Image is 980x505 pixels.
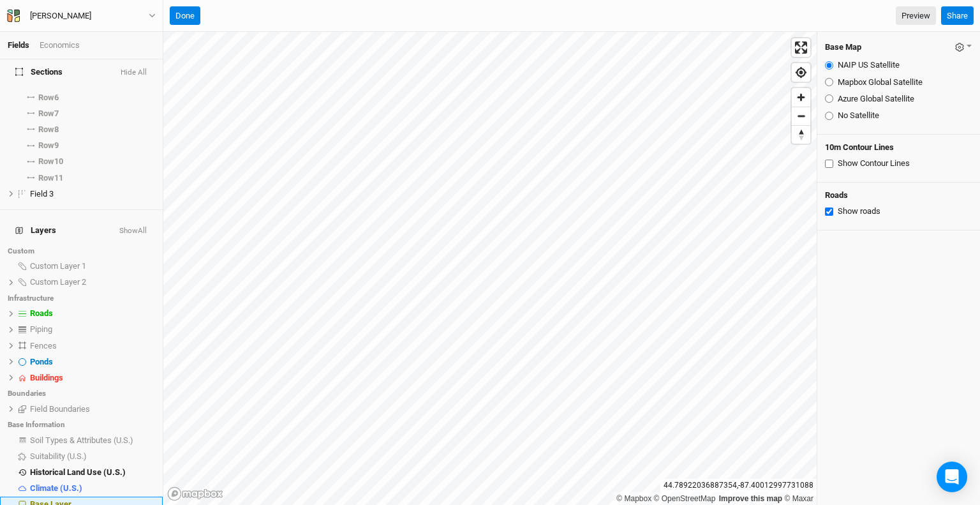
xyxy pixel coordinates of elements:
[941,6,974,26] button: Share
[660,479,817,492] div: 44.78922036887354 , -87.40012997731088
[30,277,86,287] span: Custom Layer 2
[30,404,155,414] div: Field Boundaries
[30,435,155,446] div: Soil Types & Attributes (U.S.)
[616,494,651,503] a: Mapbox
[30,189,155,199] div: Field 3
[30,308,155,319] div: Roads
[38,173,63,183] span: Row 11
[838,110,879,121] label: No Satellite
[838,77,923,88] label: Mapbox Global Satellite
[792,125,810,144] button: Reset bearing to north
[38,124,59,135] span: Row 8
[6,9,156,23] button: [PERSON_NAME]
[38,156,63,167] span: Row 10
[30,404,90,414] span: Field Boundaries
[30,467,155,478] div: Historical Land Use (U.S.)
[30,341,57,350] span: Fences
[838,59,900,71] label: NAIP US Satellite
[30,373,155,383] div: Buildings
[792,63,810,82] button: Find my location
[825,190,972,200] h4: Roads
[30,467,126,477] span: Historical Land Use (U.S.)
[792,88,810,107] button: Zoom in
[784,494,813,503] a: Maxar
[792,38,810,57] button: Enter fullscreen
[30,373,63,382] span: Buildings
[30,308,53,318] span: Roads
[838,93,914,105] label: Azure Global Satellite
[838,206,880,217] label: Show roads
[30,483,82,493] span: Climate (U.S.)
[38,109,59,119] span: Row 7
[170,6,200,26] button: Done
[937,462,967,492] div: Open Intercom Messenger
[825,42,861,52] h4: Base Map
[30,435,133,445] span: Soil Types & Attributes (U.S.)
[719,494,782,503] a: Improve this map
[30,483,155,494] div: Climate (U.S.)
[30,357,53,366] span: Ponds
[40,40,80,51] div: Economics
[30,451,87,461] span: Suitability (U.S.)
[896,6,936,26] a: Preview
[792,107,810,125] button: Zoom out
[30,10,91,22] div: [PERSON_NAME]
[654,494,716,503] a: OpenStreetMap
[120,68,147,77] button: Hide All
[838,158,910,169] label: Show Contour Lines
[15,67,63,77] span: Sections
[30,357,155,367] div: Ponds
[38,93,59,103] span: Row 6
[30,277,155,287] div: Custom Layer 2
[119,227,147,236] button: ShowAll
[30,261,86,271] span: Custom Layer 1
[163,32,817,505] canvas: Map
[30,10,91,22] div: Susan Hartzell
[30,341,155,351] div: Fences
[792,107,810,125] span: Zoom out
[825,142,972,153] h4: 10m Contour Lines
[15,225,56,236] span: Layers
[30,324,52,334] span: Piping
[30,189,54,199] span: Field 3
[38,140,59,151] span: Row 9
[30,324,155,335] div: Piping
[30,451,155,462] div: Suitability (U.S.)
[8,40,29,50] a: Fields
[167,486,223,501] a: Mapbox logo
[30,261,155,271] div: Custom Layer 1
